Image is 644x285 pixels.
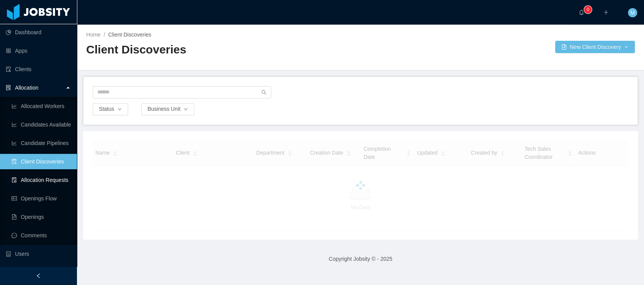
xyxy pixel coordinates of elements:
a: icon: auditClients [6,62,71,77]
a: icon: appstoreApps [6,43,71,58]
a: icon: user [6,265,71,280]
span: Client Discoveries [108,32,151,38]
a: icon: line-chartCandidates Available [12,117,71,132]
a: icon: file-textOpenings [12,209,71,225]
button: Statusicon: down [93,103,128,115]
a: icon: file-doneAllocation Requests [12,172,71,188]
footer: Copyright Jobsity © - 2025 [77,246,644,272]
a: Home [86,32,100,38]
a: icon: file-searchClient Discoveries [12,154,71,169]
button: Business Uniticon: down [141,103,194,115]
a: icon: robotUsers [6,246,71,262]
i: icon: plus [603,10,609,15]
a: icon: messageComments [12,228,71,243]
span: Allocation [15,85,38,91]
span: M [630,8,635,17]
i: icon: solution [6,85,11,90]
button: icon: file-addNew Client Discoverydown [555,41,635,53]
i: icon: search [261,90,267,95]
h2: Client Discoveries [86,42,360,58]
i: icon: bell [579,10,584,15]
a: icon: pie-chartDashboard [6,25,71,40]
span: / [103,32,105,38]
a: icon: idcardOpenings Flow [12,191,71,206]
a: icon: line-chartCandidate Pipelines [12,135,71,151]
a: icon: line-chartAllocated Workers [12,98,71,114]
sup: 0 [584,6,592,13]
